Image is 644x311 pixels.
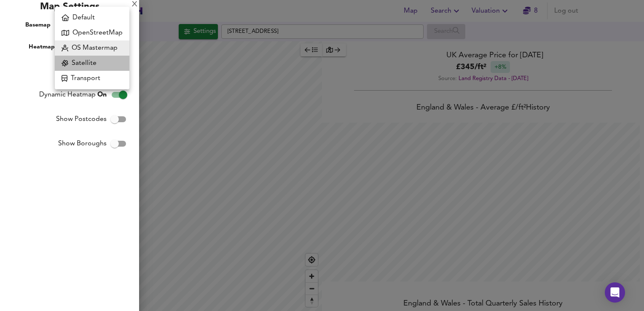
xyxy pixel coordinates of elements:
[55,25,129,40] li: OpenStreetMap
[55,71,129,86] li: Transport
[55,10,129,25] li: Default
[605,282,625,303] div: Open Intercom Messenger
[55,40,129,56] li: OS Mastermap
[55,56,129,71] li: Satellite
